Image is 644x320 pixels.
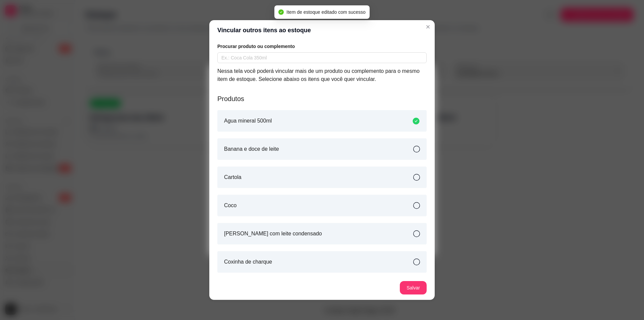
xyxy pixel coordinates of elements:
[209,20,435,40] header: Vincular outros itens ao estoque
[286,9,366,15] span: Item de estoque editado com sucesso
[278,9,284,15] span: check-circle
[400,281,427,294] button: Salvar
[224,145,279,153] article: Banana e doce de leite
[217,94,427,103] article: Produtos
[224,173,241,181] article: Cartola
[224,258,272,266] article: Coxinha de charque
[224,201,236,210] article: Coco
[224,117,272,125] article: Agua mineral 500ml
[217,67,427,83] article: Nessa tela você poderá vincular mais de um produto ou complemento para o mesmo item de estoque. S...
[217,52,427,63] input: Ex.: Coca Cola 350ml
[224,230,322,238] article: [PERSON_NAME] com leite condensado
[217,43,427,50] article: Procurar produto ou complemento
[423,21,433,32] button: Close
